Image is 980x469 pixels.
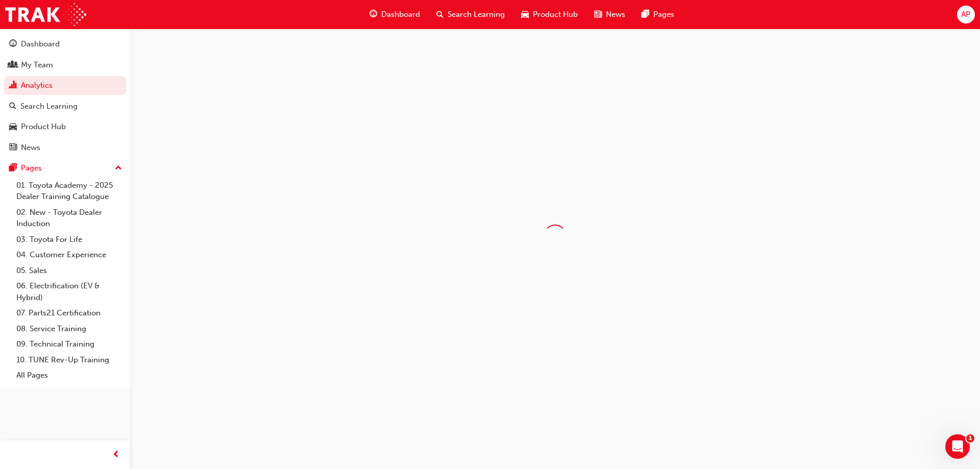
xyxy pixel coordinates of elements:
span: news-icon [9,143,17,153]
span: people-icon [9,61,17,70]
a: guage-iconDashboard [361,4,428,25]
a: 02. New - Toyota Dealer Induction [12,205,126,232]
a: 04. Customer Experience [12,247,126,263]
span: search-icon [9,102,16,111]
img: Trak [5,3,86,26]
button: AP [957,6,975,23]
div: Pages [21,162,42,174]
a: 01. Toyota Academy - 2025 Dealer Training Catalogue [12,178,126,205]
a: Analytics [4,76,126,95]
a: car-iconProduct Hub [513,4,586,25]
span: news-icon [594,8,602,21]
span: 1 [966,434,974,442]
span: pages-icon [642,8,649,21]
a: News [4,138,126,157]
span: prev-icon [112,449,120,461]
a: All Pages [12,367,126,383]
span: car-icon [9,122,17,132]
span: AP [961,9,970,20]
a: 06. Electrification (EV & Hybrid) [12,278,126,305]
div: News [21,142,40,154]
a: Product Hub [4,117,126,136]
a: 08. Service Training [12,321,126,337]
a: 09. Technical Training [12,336,126,352]
a: Search Learning [4,97,126,116]
a: 10. TUNE Rev-Up Training [12,352,126,368]
div: Dashboard [21,38,60,50]
a: 03. Toyota For Life [12,232,126,248]
a: My Team [4,56,126,75]
span: guage-icon [370,8,377,21]
a: 07. Parts21 Certification [12,305,126,321]
a: search-iconSearch Learning [428,4,513,25]
span: search-icon [436,8,444,21]
button: DashboardMy TeamAnalyticsSearch LearningProduct HubNews [4,33,126,159]
span: car-icon [521,8,529,21]
a: news-iconNews [586,4,633,25]
span: chart-icon [9,81,17,90]
span: guage-icon [9,40,17,49]
span: up-icon [115,162,122,175]
div: My Team [21,59,53,71]
a: 05. Sales [12,263,126,279]
span: pages-icon [9,164,17,173]
span: News [606,9,625,20]
div: Product Hub [21,121,66,133]
span: Product Hub [533,9,578,20]
a: Dashboard [4,35,126,54]
span: Pages [653,9,674,20]
span: Search Learning [448,9,505,20]
iframe: Intercom live chat [945,434,970,459]
button: Pages [4,159,126,178]
span: Dashboard [381,9,420,20]
a: pages-iconPages [633,4,682,25]
div: Search Learning [20,101,78,112]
